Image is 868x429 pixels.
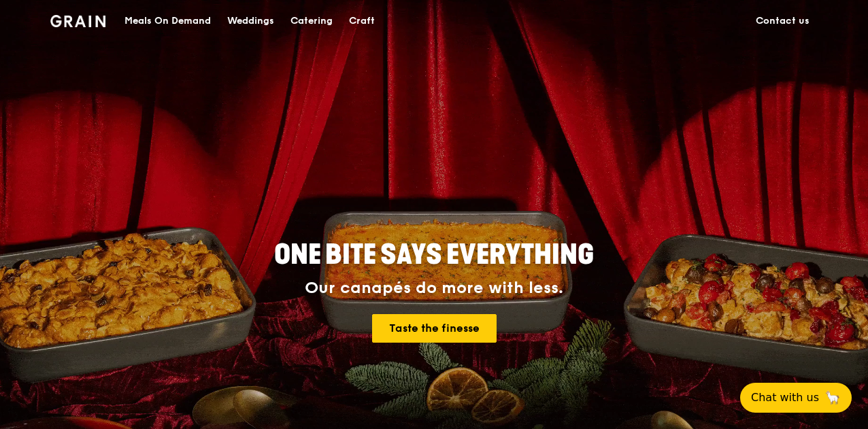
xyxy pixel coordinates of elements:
span: ONE BITE SAYS EVERYTHING [274,239,594,271]
a: Contact us [748,1,818,41]
div: Craft [349,1,375,41]
img: Grain [50,15,105,27]
a: Catering [282,1,341,41]
div: Weddings [227,1,274,41]
div: Meals On Demand [124,1,211,41]
a: Craft [341,1,383,41]
div: Our canapés do more with less. [189,279,679,298]
a: Taste the finesse [372,314,497,343]
span: 🦙 [824,390,841,406]
button: Chat with us🦙 [740,383,852,413]
span: Chat with us [751,390,819,406]
div: Catering [290,1,333,41]
a: Weddings [219,1,282,41]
